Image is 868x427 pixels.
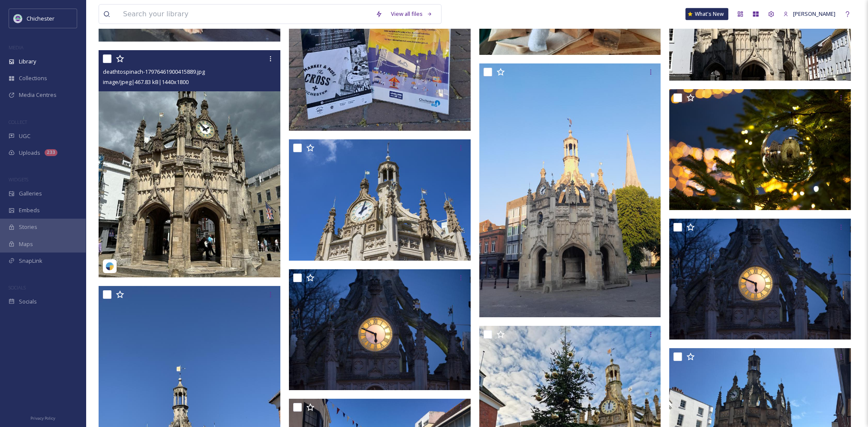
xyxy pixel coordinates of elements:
[19,298,37,306] span: Socials
[9,119,27,125] span: COLLECT
[289,139,471,261] img: Pages 8 - 11 - shutterstock_632126420.jpg
[9,284,26,291] span: SOCIALS
[19,257,42,265] span: SnapLink
[793,10,835,18] span: [PERSON_NAME]
[27,15,54,22] span: Chichester
[30,412,55,423] a: Privacy Policy
[19,57,36,66] span: Library
[105,262,114,271] img: snapsea-logo.png
[19,74,47,82] span: Collections
[9,176,28,183] span: WIDGETS
[685,8,728,20] a: What's New
[99,50,280,277] img: deathtospinach-17976461900415889.jpg
[9,44,24,51] span: MEDIA
[669,89,851,210] img: Page 8 - 11 - Christmas market_1.jpg
[19,206,40,214] span: Embeds
[45,149,57,156] div: 233
[103,78,189,86] span: image/jpeg | 467.83 kB | 1440 x 1800
[103,68,205,75] span: deathtospinach-17976461900415889.jpg
[19,91,57,99] span: Media Centres
[387,6,437,22] a: View all files
[479,63,661,317] img: 20230616_061254.jpg
[119,5,371,24] input: Search your library
[14,14,22,23] img: Logo_of_Chichester_District_Council.png
[779,6,840,22] a: [PERSON_NAME]
[289,269,471,390] img: 060163_CDC_012.jpg
[19,149,40,157] span: Uploads
[30,415,55,421] span: Privacy Policy
[19,223,37,231] span: Stories
[19,132,30,140] span: UGC
[669,219,851,340] img: 060163_CDC_012A.JPG
[19,240,33,248] span: Maps
[19,189,42,198] span: Galleries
